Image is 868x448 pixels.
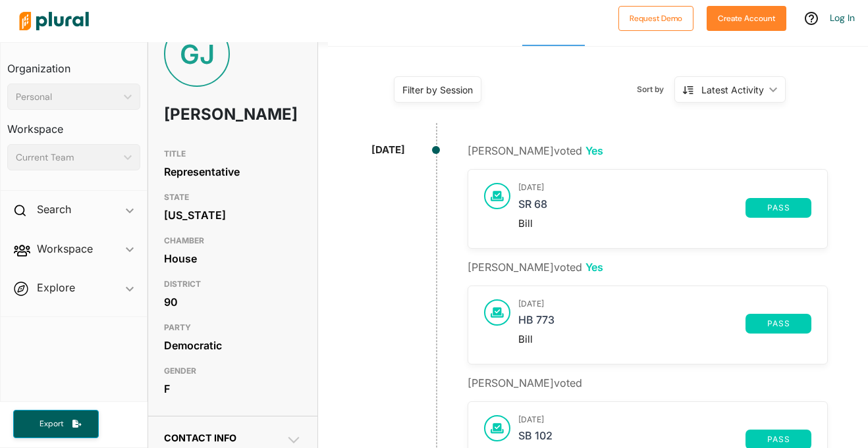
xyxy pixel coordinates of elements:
[402,83,473,97] div: Filter by Session
[164,233,301,249] h3: CHAMBER
[701,83,764,97] div: Latest Activity
[618,6,693,31] button: Request Demo
[164,363,301,379] h3: GENDER
[164,21,230,87] div: GJ
[518,334,811,345] div: Bill
[7,110,140,139] h3: Workspace
[164,379,301,399] div: F
[371,143,405,158] div: [DATE]
[16,90,119,104] div: Personal
[585,261,603,274] span: Yes
[637,84,674,95] span: Sort by
[7,49,140,78] h3: Organization
[753,204,803,212] span: pass
[164,189,301,205] h3: STATE
[37,202,71,216] h2: Search
[30,418,72,430] span: Export
[518,198,746,218] a: SR 68
[518,314,746,334] a: HB 773
[468,261,603,274] span: [PERSON_NAME] voted
[468,144,603,157] span: [PERSON_NAME] voted
[164,276,301,292] h3: DISTRICT
[13,410,99,438] button: Export
[707,6,786,31] button: Create Account
[518,299,811,309] h3: [DATE]
[585,144,603,157] span: Yes
[164,292,301,312] div: 90
[468,376,582,389] span: [PERSON_NAME] voted
[164,249,301,268] div: House
[164,146,301,162] h3: TITLE
[830,12,855,24] a: Log In
[16,151,119,164] div: Current Team
[753,436,803,443] span: pass
[518,415,811,424] h3: [DATE]
[518,218,811,230] div: Bill
[753,320,803,328] span: pass
[707,11,786,24] a: Create Account
[164,432,236,443] span: Contact Info
[164,95,246,134] h1: [PERSON_NAME]
[164,336,301,355] div: Democratic
[518,183,811,192] h3: [DATE]
[618,11,693,24] a: Request Demo
[164,320,301,336] h3: PARTY
[164,162,301,182] div: Representative
[164,205,301,225] div: [US_STATE]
